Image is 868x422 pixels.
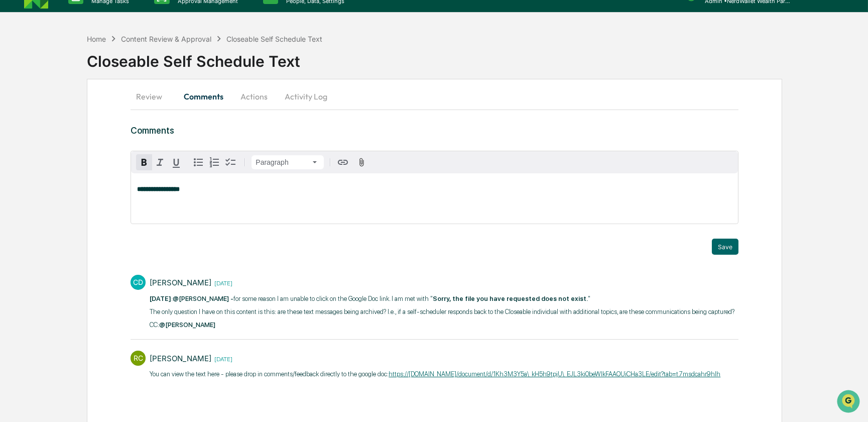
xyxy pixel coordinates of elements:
[150,294,734,304] p: :​ for some reason I am unable to click on the Google Doc link. I am met with " "
[226,35,322,43] div: Closeable Self Schedule Text
[150,369,720,379] p: You can view the text here - please drop in comments/feedback directly to the google doc:
[10,206,18,215] div: 🖐️
[20,164,28,172] img: 1746055101610-c473b297-6a78-478c-a979-82029cc54cd1
[10,112,67,120] div: Past conversations
[20,205,65,216] span: Preclearance
[159,321,215,329] span: @[PERSON_NAME]
[152,154,168,170] button: Italic
[168,154,184,170] button: Underline
[31,137,81,145] span: [PERSON_NAME]
[20,137,28,145] img: 1746055101610-c473b297-6a78-478c-a979-82029cc54cd1
[836,389,863,416] iframe: Open customer support
[6,201,69,220] a: 🖐️Preclearance
[83,164,87,172] span: •
[10,154,26,170] img: Jack Rasmussen
[131,275,146,290] div: CD
[31,164,81,172] span: [PERSON_NAME]
[131,84,176,109] button: Review
[712,239,738,255] button: Save
[211,354,232,363] time: Wednesday, September 3, 2025 at 11:59:13 AM EDT
[87,44,868,70] div: Closeable Self Schedule Text
[83,137,87,145] span: •
[45,77,165,87] div: Start new chat
[353,156,370,169] button: Attach files
[45,87,138,95] div: We're available if you need us!
[121,35,211,43] div: Content Review & Approval
[252,155,324,169] button: Block type
[171,80,183,92] button: Start new chat
[211,278,232,287] time: Tuesday, September 9, 2025 at 9:14:52 AM EDT
[71,249,121,257] a: Powered byPylon
[10,77,28,95] img: 1746055101610-c473b297-6a78-478c-a979-82029cc54cd1
[10,21,183,37] p: How can we help?
[100,249,121,257] span: Pylon
[73,206,81,215] div: 🗄️
[176,84,231,109] button: Comments
[150,295,171,302] strong: [DATE]
[150,320,734,330] p: CC:
[389,370,720,378] a: https://[DOMAIN_NAME]/document/d/1Kh3M3Y5a\_kH5h9tpjU\_EJL3ki0beWlkFAAOUiCHa3LE/edit?tab=t.7msdca...
[150,278,211,287] div: [PERSON_NAME]
[10,127,26,143] img: Jack Rasmussen
[83,205,125,216] span: Attestations
[433,295,588,302] strong: Sorry, the file you have requested does not exist.
[231,84,277,109] button: Actions
[173,295,233,302] span: @[PERSON_NAME] -
[150,307,734,317] p: The only question I have on this content is this: are these text messages being archived? I.e., i...
[89,137,109,145] span: [DATE]
[136,154,152,170] button: Remove bold
[10,226,18,234] div: 🔎
[89,164,109,172] span: [DATE]
[20,225,63,235] span: Data Lookup
[131,351,146,366] div: RC
[69,201,129,220] a: 🗄️Attestations
[131,84,738,109] div: secondary tabs example
[277,84,335,109] button: Activity Log
[156,110,183,122] button: See all
[131,125,738,136] h3: Comments
[87,35,106,43] div: Home
[150,354,211,363] div: [PERSON_NAME]
[6,221,67,239] a: 🔎Data Lookup
[21,77,39,95] img: 8933085812038_c878075ebb4cc5468115_72.jpg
